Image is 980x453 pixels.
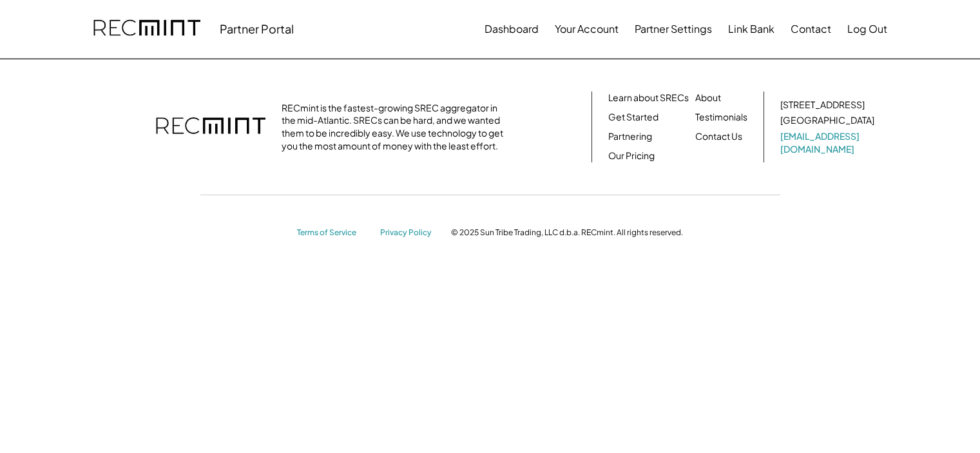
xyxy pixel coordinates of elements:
a: Contact Us [695,130,742,143]
a: [EMAIL_ADDRESS][DOMAIN_NAME] [780,130,877,155]
a: Our Pricing [608,149,655,162]
div: RECmint is the fastest-growing SREC aggregator in the mid-Atlantic. SRECs can be hard, and we wan... [282,102,510,152]
img: recmint-logotype%403x.png [156,104,265,149]
a: Terms of Service [297,227,368,238]
img: recmint-logotype%403x.png [93,7,200,51]
div: [GEOGRAPHIC_DATA] [780,114,874,127]
button: Link Bank [728,16,774,42]
a: Testimonials [695,111,747,124]
a: Get Started [608,111,658,124]
a: Partnering [608,130,652,143]
button: Your Account [555,16,619,42]
a: About [695,92,721,104]
div: Partner Portal [220,21,294,36]
button: Contact [791,16,831,42]
div: © 2025 Sun Tribe Trading, LLC d.b.a. RECmint. All rights reserved. [451,227,683,238]
button: Dashboard [485,16,539,42]
button: Log Out [847,16,887,42]
a: Learn about SRECs [608,92,689,104]
button: Partner Settings [635,16,712,42]
div: [STREET_ADDRESS] [780,99,865,111]
a: Privacy Policy [380,227,438,238]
